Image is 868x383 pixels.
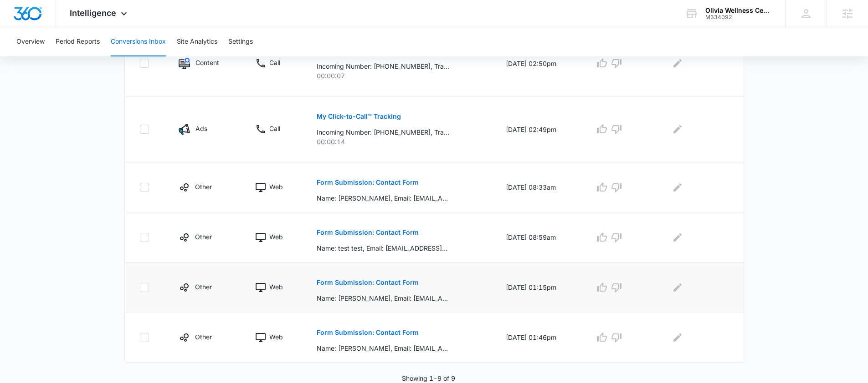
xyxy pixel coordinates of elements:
td: [DATE] 01:15pm [495,262,584,312]
p: Other [195,232,212,242]
p: Call [269,58,280,67]
p: Content [195,58,219,67]
button: Edit Comments [670,280,685,295]
p: 00:00:07 [317,71,484,81]
button: Edit Comments [670,330,685,345]
p: Ads [195,124,207,133]
td: [DATE] 02:49pm [495,96,584,162]
p: Web [269,282,283,292]
p: Other [195,332,212,342]
button: Edit Comments [670,180,685,195]
button: Settings [228,27,253,56]
p: Other [195,182,212,191]
div: account id [705,14,772,20]
p: Name: test test, Email: [EMAIL_ADDRESS][DOMAIN_NAME], Phone: [PHONE_NUMBER], May we add you to ou... [317,243,449,253]
button: My Click-to-Call™ Tracking [317,106,401,127]
p: Web [269,182,283,191]
button: Form Submission: Contact Form [317,272,419,293]
p: My Click-to-Call™ Tracking [317,113,401,120]
p: Web [269,232,283,242]
p: Form Submission: Contact Form [317,179,419,186]
button: Edit Comments [670,230,685,245]
td: [DATE] 01:46pm [495,312,584,363]
p: Other [195,282,212,292]
button: Overview [16,27,45,56]
p: Web [269,332,283,342]
p: Incoming Number: [PHONE_NUMBER], Tracking Number: [PHONE_NUMBER], Ring To: [PHONE_NUMBER], Caller... [317,61,449,71]
button: Edit Comments [670,122,685,136]
button: Form Submission: Contact Form [317,322,419,343]
button: Form Submission: Contact Form [317,171,419,193]
button: Edit Comments [670,56,685,71]
p: 00:00:14 [317,137,484,146]
div: account name [705,7,772,14]
button: Site Analytics [177,27,217,56]
button: Form Submission: Contact Form [317,222,419,243]
td: [DATE] 08:33am [495,162,584,212]
span: Intelligence [70,8,116,18]
p: Name: [PERSON_NAME], Email: [EMAIL_ADDRESS][DOMAIN_NAME], Phone: [PHONE_NUMBER], How can we help?... [317,193,449,203]
p: Form Submission: Contact Form [317,279,419,286]
td: [DATE] 02:50pm [495,30,584,96]
p: Name: [PERSON_NAME], Email: [EMAIL_ADDRESS][DOMAIN_NAME], Phone: [PHONE_NUMBER], How can we help?... [317,343,449,353]
p: Incoming Number: [PHONE_NUMBER], Tracking Number: [PHONE_NUMBER], Ring To: [PHONE_NUMBER], Caller... [317,127,449,137]
p: Call [269,124,280,133]
button: Period Reports [56,27,100,56]
p: Form Submission: Contact Form [317,229,419,236]
p: Form Submission: Contact Form [317,329,419,336]
p: Showing 1-9 of 9 [402,373,455,383]
p: Name: [PERSON_NAME], Email: [EMAIL_ADDRESS][DOMAIN_NAME], Phone: [PHONE_NUMBER], How can we help?... [317,293,449,303]
button: Conversions Inbox [111,27,166,56]
td: [DATE] 08:59am [495,212,584,262]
